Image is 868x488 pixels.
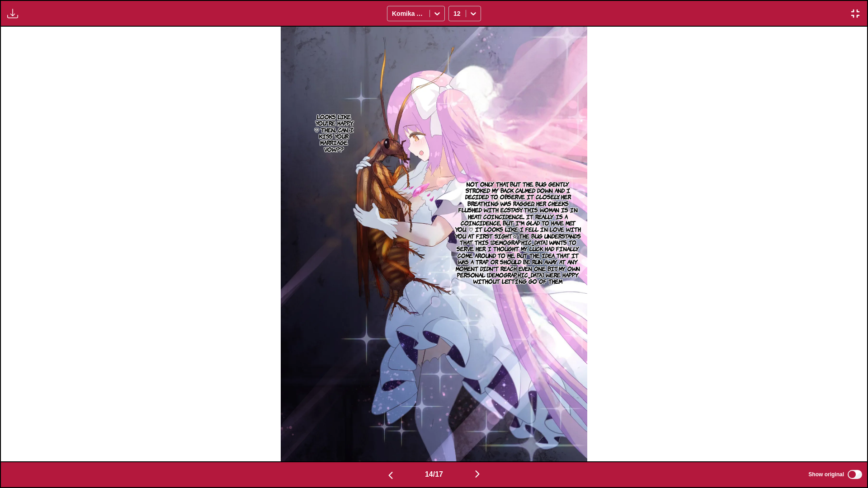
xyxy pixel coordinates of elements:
img: Manga Panel [281,27,588,461]
img: Next page [472,469,483,479]
p: Not only that, but the. bug gently stroked my back calmed down and I decided to observe it closel... [453,179,583,286]
p: Looks like you're happy. ♡ Then... can I kiss your marriage vow?? [311,112,357,154]
img: Download translated images [7,8,18,19]
span: Show original [808,471,844,478]
span: 14 / 17 [425,470,443,479]
img: Previous page [385,470,396,481]
input: Show original [848,470,862,479]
